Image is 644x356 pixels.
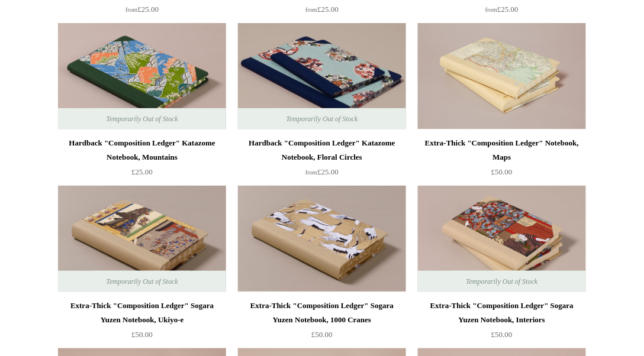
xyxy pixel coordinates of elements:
a: Hardback "Composition Ledger" Katazome Notebook, Mountains Hardback "Composition Ledger" Katazome... [58,23,226,130]
span: Temporarily Out of Stock [274,108,369,130]
span: £50.00 [131,330,153,339]
span: £50.00 [311,330,333,339]
img: Extra-Thick "Composition Ledger" Notebook, Maps [418,23,586,130]
img: Hardback "Composition Ledger" Katazome Notebook, Mountains [58,23,226,130]
a: Extra-Thick "Composition Ledger" Notebook, Maps Extra-Thick "Composition Ledger" Notebook, Maps [418,23,586,130]
span: £25.00 [305,5,339,14]
div: Extra-Thick "Composition Ledger" Sogara Yuzen Notebook, Ukiyo-e [61,299,223,327]
a: Extra-Thick "Composition Ledger" Sogara Yuzen Notebook, 1000 Cranes Extra-Thick "Composition Ledg... [238,186,406,292]
div: Extra-Thick "Composition Ledger" Sogara Yuzen Notebook, 1000 Cranes [241,299,403,327]
a: Hardback "Composition Ledger" Katazome Notebook, Mountains £25.00 [58,136,226,185]
a: Extra-Thick "Composition Ledger" Sogara Yuzen Notebook, Ukiyo-e £50.00 [58,299,226,347]
div: Extra-Thick "Composition Ledger" Notebook, Maps [421,136,583,164]
img: Extra-Thick "Composition Ledger" Sogara Yuzen Notebook, Interiors [418,186,586,292]
div: Hardback "Composition Ledger" Katazome Notebook, Mountains [61,136,223,164]
span: from [125,7,137,13]
span: £25.00 [125,5,159,14]
a: Hardback "Composition Ledger" Katazome Notebook, Floral Circles from£25.00 [238,136,406,185]
div: Hardback "Composition Ledger" Katazome Notebook, Floral Circles [241,136,403,164]
span: £25.00 [131,167,153,176]
a: Extra-Thick "Composition Ledger" Notebook, Maps £50.00 [418,136,586,185]
img: Extra-Thick "Composition Ledger" Sogara Yuzen Notebook, Ukiyo-e [58,186,226,292]
a: Hardback "Composition Ledger" Katazome Notebook, Floral Circles Hardback "Composition Ledger" Kat... [238,23,406,130]
img: Extra-Thick "Composition Ledger" Sogara Yuzen Notebook, 1000 Cranes [238,186,406,292]
a: Extra-Thick "Composition Ledger" Sogara Yuzen Notebook, 1000 Cranes £50.00 [238,299,406,347]
img: Hardback "Composition Ledger" Katazome Notebook, Floral Circles [238,23,406,130]
span: from [305,7,317,13]
div: Extra-Thick "Composition Ledger" Sogara Yuzen Notebook, Interiors [421,299,583,327]
span: £50.00 [491,330,513,339]
a: Extra-Thick "Composition Ledger" Sogara Yuzen Notebook, Interiors Extra-Thick "Composition Ledger... [418,186,586,292]
span: Temporarily Out of Stock [94,108,189,130]
a: Extra-Thick "Composition Ledger" Sogara Yuzen Notebook, Ukiyo-e Extra-Thick "Composition Ledger" ... [58,186,226,292]
span: Temporarily Out of Stock [454,271,549,292]
span: from [485,7,497,13]
span: £50.00 [491,167,513,176]
a: Extra-Thick "Composition Ledger" Sogara Yuzen Notebook, Interiors £50.00 [418,299,586,347]
span: £25.00 [485,5,519,14]
span: £25.00 [305,167,339,176]
span: from [305,169,317,176]
span: Temporarily Out of Stock [94,271,189,292]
